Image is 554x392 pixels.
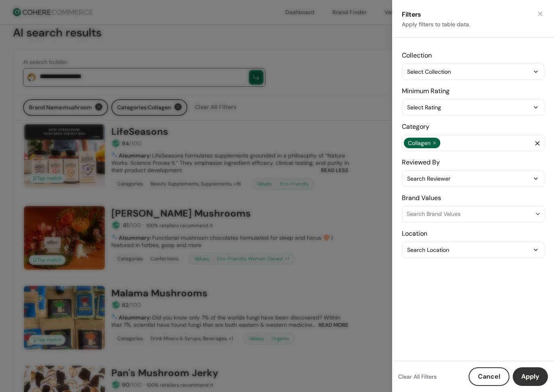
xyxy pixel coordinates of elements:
label: Select Collection [407,68,451,75]
span: Search Brand Values [407,210,535,218]
label: Reviewed By [402,158,440,166]
label: Category [402,122,429,131]
button: Apply [513,367,548,386]
button: Cancel [469,367,509,386]
label: Select Rating [407,104,441,111]
label: Search Location [407,246,449,254]
span: Collagen [408,139,431,147]
div: Filters [402,10,470,19]
label: Minimum Rating [402,87,450,95]
label: Collection [402,51,432,60]
label: Location [402,229,427,238]
label: Search Reviewer [407,175,450,182]
div: Clear All Filters [398,373,437,381]
label: Brand Values [402,194,441,202]
span: Collagen [404,138,440,148]
div: Apply filters to table data. [402,19,470,29]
